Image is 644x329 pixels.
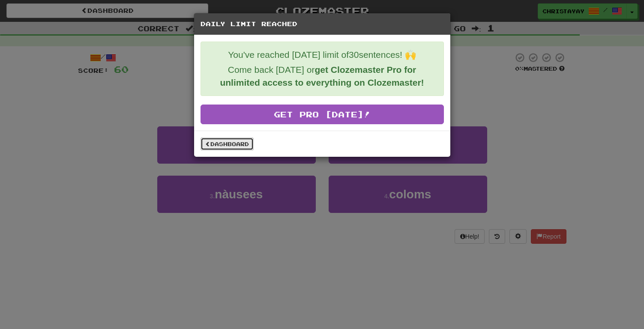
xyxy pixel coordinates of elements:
[201,20,444,28] h5: Daily Limit Reached
[207,63,437,89] p: Come back [DATE] or
[220,65,424,87] strong: get Clozemaster Pro for unlimited access to everything on Clozemaster!
[201,138,254,150] a: Dashboard
[201,105,444,124] a: Get Pro [DATE]!
[207,48,437,61] p: You've reached [DATE] limit of 30 sentences! 🙌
